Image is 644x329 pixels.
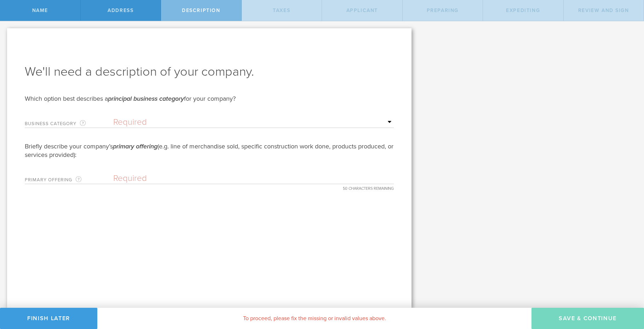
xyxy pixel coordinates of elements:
[108,95,184,102] em: principal business category
[25,94,394,103] div: Which option best describes a for your company?
[32,7,48,13] span: Name
[25,119,113,128] label: Business Category
[25,63,394,80] h1: We'll need a description of your company.
[427,7,459,13] span: Preparing
[25,176,113,184] label: Primary Offering
[578,7,629,13] span: Review and Sign
[346,7,378,13] span: Applicant
[506,7,540,13] span: Expediting
[113,173,394,184] input: Required
[113,142,157,150] em: primary offering
[182,7,220,13] span: Description
[531,308,644,329] button: Save & Continue
[108,7,133,13] span: Address
[609,274,644,308] iframe: Chat Widget
[343,184,394,190] span: 50 CHARACTERS REMAINING
[273,7,290,13] span: Taxes
[25,142,394,159] div: Briefly describe your company’s (e.g. line of merchandise sold, specific construction work done, ...
[243,315,386,322] span: To proceed, please fix the missing or invalid values above.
